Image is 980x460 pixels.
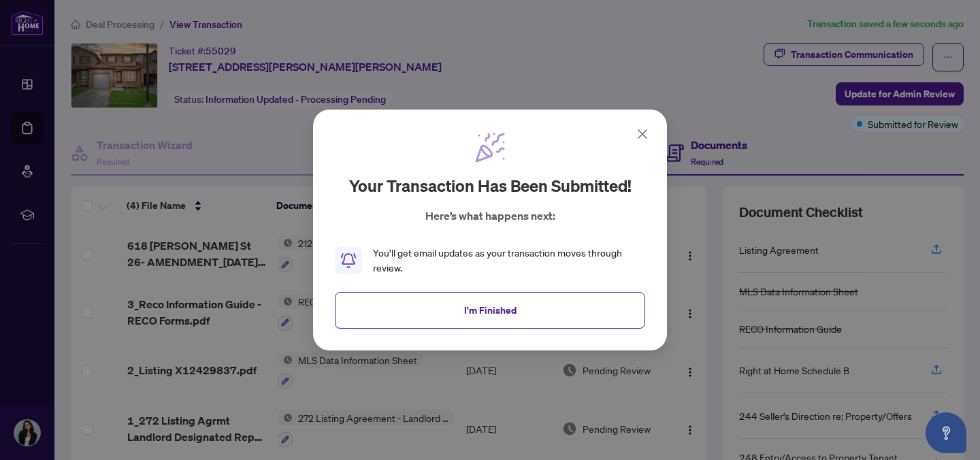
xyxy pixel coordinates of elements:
[425,208,555,224] p: Here’s what happens next:
[349,175,632,197] h2: Your transaction has been submitted!
[464,299,517,321] span: I'm Finished
[335,292,645,329] button: I'm Finished
[926,412,966,453] button: Open asap
[373,246,645,276] div: You’ll get email updates as your transaction moves through review.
